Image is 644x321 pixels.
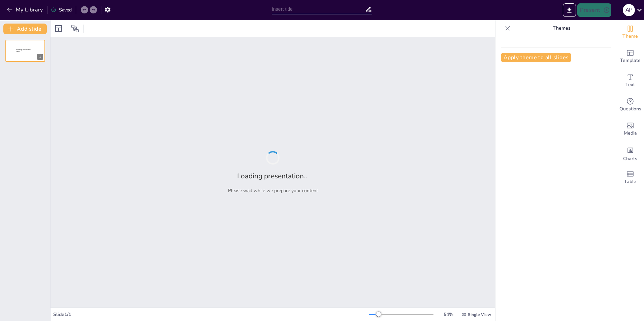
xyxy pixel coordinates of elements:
h2: Loading presentation... [237,171,309,181]
span: Theme [622,33,638,40]
span: Template [620,57,641,64]
span: Sendsteps presentation editor [17,49,31,53]
button: Export to PowerPoint [563,3,576,17]
span: Single View [468,312,491,317]
button: Apply theme to all slides [501,53,571,62]
input: Insert title [272,4,365,14]
p: Themes [513,20,610,36]
div: 1 [37,54,43,60]
div: A P [623,4,635,16]
div: Add a table [617,166,644,190]
button: A P [623,3,635,17]
div: Slide 1 / 1 [53,311,369,318]
button: My Library [5,4,46,15]
span: Media [624,130,637,137]
div: Sendsteps presentation editor1 [5,40,45,62]
p: Please wait while we prepare your content [228,187,318,194]
span: Charts [623,155,637,163]
span: Table [624,178,636,185]
div: Change the overall theme [617,20,644,44]
div: 54 % [440,311,456,318]
div: Saved [51,7,72,13]
div: Add charts and graphs [617,141,644,166]
span: Questions [619,105,641,113]
div: Get real-time input from your audience [617,93,644,117]
div: Add text boxes [617,69,644,93]
button: Add slide [3,24,47,34]
div: Add images, graphics, shapes or video [617,117,644,141]
span: Position [71,25,79,33]
div: Add ready made slides [617,44,644,69]
button: Present [577,3,611,17]
div: Layout [53,23,64,34]
span: Text [625,81,635,88]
